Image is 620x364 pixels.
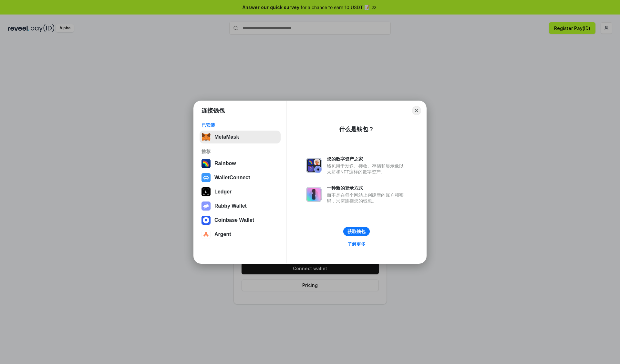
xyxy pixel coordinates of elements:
[214,203,247,209] div: Rabby Wallet
[200,200,281,212] button: Rabby Wallet
[327,192,407,204] div: 而不是在每个网站上创建新的账户和密码，只需连接您的钱包。
[306,158,322,173] img: svg+xml,%3Csvg%20xmlns%3D%22http%3A%2F%2Fwww.w3.org%2F2000%2Fsvg%22%20fill%3D%22none%22%20viewBox...
[201,107,225,114] h1: 连接钱包
[200,157,281,170] button: Rainbow
[200,185,281,198] button: Ledger
[306,187,322,202] img: svg+xml,%3Csvg%20xmlns%3D%22http%3A%2F%2Fwww.w3.org%2F2000%2Fsvg%22%20fill%3D%22none%22%20viewBox...
[347,229,366,234] div: 获取钱包
[200,228,281,241] button: Argent
[201,133,211,142] img: svg+xml,%3Csvg%20fill%3D%22none%22%20height%3D%2233%22%20viewBox%3D%220%200%2035%2033%22%20width%...
[214,189,232,195] div: Ledger
[344,240,369,248] a: 了解更多
[200,131,281,143] button: MetaMask
[201,230,211,239] img: svg+xml,%3Csvg%20width%3D%2228%22%20height%3D%2228%22%20viewBox%3D%220%200%2028%2028%22%20fill%3D...
[200,171,281,184] button: WalletConnect
[327,156,407,162] div: 您的数字资产之家
[200,214,281,227] button: Coinbase Wallet
[214,231,231,237] div: Argent
[201,202,211,211] img: svg+xml,%3Csvg%20xmlns%3D%22http%3A%2F%2Fwww.w3.org%2F2000%2Fsvg%22%20fill%3D%22none%22%20viewBox...
[339,125,374,133] div: 什么是钱包？
[343,227,370,236] button: 获取钱包
[214,134,239,140] div: MetaMask
[201,149,279,154] div: 推荐
[201,187,211,196] img: svg+xml,%3Csvg%20xmlns%3D%22http%3A%2F%2Fwww.w3.org%2F2000%2Fsvg%22%20width%3D%2228%22%20height%3...
[214,217,254,223] div: Coinbase Wallet
[214,175,250,181] div: WalletConnect
[201,159,211,168] img: svg+xml,%3Csvg%20width%3D%22120%22%20height%3D%22120%22%20viewBox%3D%220%200%20120%20120%22%20fil...
[327,163,407,175] div: 钱包用于发送、接收、存储和显示像以太坊和NFT这样的数字资产。
[201,122,279,128] div: 已安装
[214,161,236,166] div: Rainbow
[412,106,421,115] button: Close
[327,185,407,191] div: 一种新的登录方式
[201,173,211,182] img: svg+xml,%3Csvg%20width%3D%2228%22%20height%3D%2228%22%20viewBox%3D%220%200%2028%2028%22%20fill%3D...
[347,241,366,247] div: 了解更多
[201,216,211,225] img: svg+xml,%3Csvg%20width%3D%2228%22%20height%3D%2228%22%20viewBox%3D%220%200%2028%2028%22%20fill%3D...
